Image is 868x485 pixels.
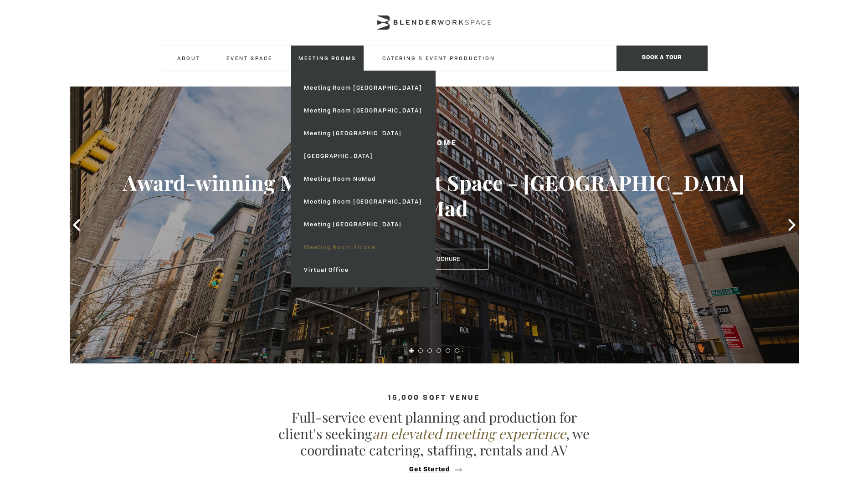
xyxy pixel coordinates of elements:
[161,394,708,402] h4: 15,000 sqft venue
[372,424,566,443] em: an elevated meeting experience
[275,409,594,458] p: Full-service event planning and production for client's seeking , we coordinate catering, staffin...
[616,46,708,71] span: Book a tour
[219,46,280,71] a: Event Space
[375,46,503,71] a: Catering & Event Production
[297,259,429,281] a: Virtual Office
[297,236,429,259] a: Meeting Room Alcove
[297,145,429,168] a: [GEOGRAPHIC_DATA]
[106,170,762,221] h3: Award-winning Meeting & Event Space - [GEOGRAPHIC_DATA] NoMad
[406,465,462,474] button: Get Started
[297,190,429,213] a: Meeting Room [GEOGRAPHIC_DATA]
[297,122,429,145] a: Meeting [GEOGRAPHIC_DATA]
[409,466,450,473] span: Get Started
[297,99,429,122] a: Meeting Room [GEOGRAPHIC_DATA]
[297,213,429,236] a: Meeting [GEOGRAPHIC_DATA]
[170,46,208,71] a: About
[297,77,429,99] a: Meeting Room [GEOGRAPHIC_DATA]
[291,46,364,71] a: Meeting Rooms
[297,168,429,190] a: Meeting Room NoMad
[106,138,762,149] h2: Welcome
